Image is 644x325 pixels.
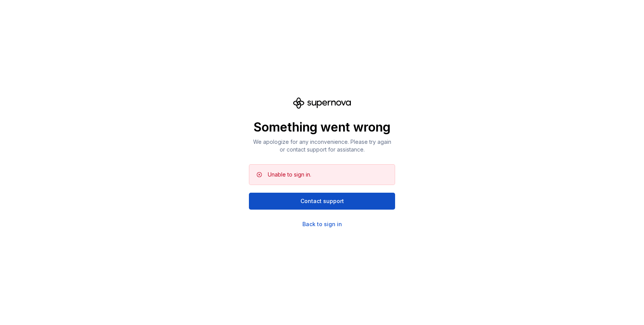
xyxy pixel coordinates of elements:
div: Unable to sign in. [268,171,311,178]
p: We apologize for any inconvenience. Please try again or contact support for assistance. [249,138,395,153]
span: Contact support [300,197,344,205]
a: Back to sign in [302,220,342,228]
p: Something went wrong [249,120,395,135]
button: Contact support [249,193,395,210]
